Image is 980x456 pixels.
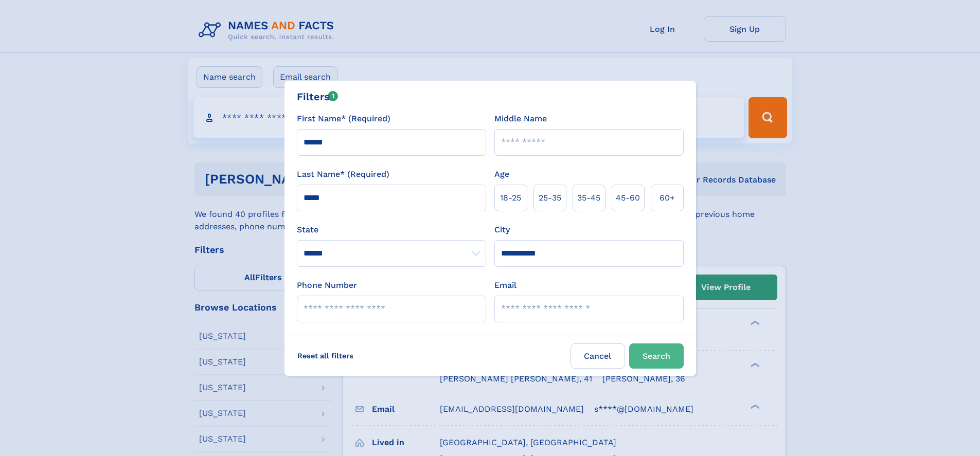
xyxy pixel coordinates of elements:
[616,192,640,204] span: 45‑60
[629,343,684,369] button: Search
[494,168,509,180] label: Age
[539,192,561,204] span: 25‑35
[297,168,389,180] label: Last Name* (Required)
[297,224,486,236] label: State
[571,343,625,369] label: Cancel
[494,279,516,291] label: Email
[494,224,510,236] label: City
[577,192,600,204] span: 35‑45
[660,192,675,204] span: 60+
[291,343,360,368] label: Reset all filters
[297,279,357,291] label: Phone Number
[494,113,547,125] label: Middle Name
[297,89,338,104] div: Filters
[500,192,521,204] span: 18‑25
[297,113,390,125] label: First Name* (Required)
